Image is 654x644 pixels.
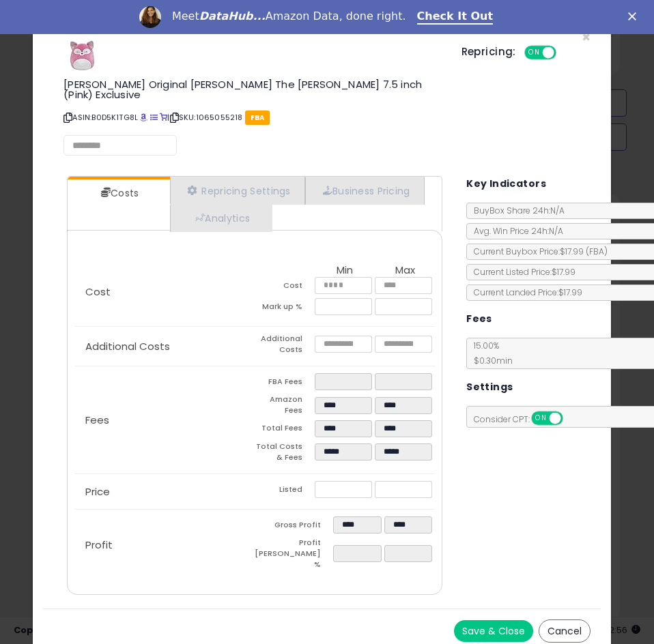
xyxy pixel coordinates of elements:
[63,35,100,76] img: 21-Jg04oaQL._SL60_.jpg
[539,619,591,643] button: Cancel
[467,246,608,257] span: Current Buybox Price:
[74,341,255,352] p: Additional Costs
[63,106,441,128] p: ASIN: B0D5K1TG8L | SKU: 1065055218
[68,179,169,207] a: Costs
[255,277,315,298] td: Cost
[255,538,333,574] td: Profit [PERSON_NAME] %
[63,79,441,100] h3: [PERSON_NAME] Original [PERSON_NAME] The [PERSON_NAME] 7.5 inch (Pink) Exclusive
[467,287,582,298] span: Current Landed Price: $17.99
[466,379,513,396] h5: Settings
[74,415,255,426] p: Fees
[466,175,546,192] h5: Key Indicators
[586,246,608,257] span: ( FBA )
[245,111,270,125] span: FBA
[526,47,543,59] span: ON
[582,27,591,47] span: ×
[255,420,315,441] td: Total Fees
[170,204,271,232] a: Analytics
[467,225,563,237] span: Avg. Win Price 24h: N/A
[461,46,516,57] h5: Repricing:
[140,112,147,123] a: BuyBox page
[315,265,375,277] th: Min
[466,310,492,327] h5: Fees
[532,413,550,424] span: ON
[255,441,315,467] td: Total Costs & Fees
[255,298,315,319] td: Mark up %
[170,177,305,205] a: Repricing Settings
[199,10,266,23] i: DataHub...
[554,47,575,59] span: OFF
[172,10,406,23] div: Meet Amazon Data, done right.
[467,266,575,278] span: Current Listed Price: $17.99
[74,486,255,497] p: Price
[255,334,315,359] td: Additional Costs
[417,10,494,25] a: Check It Out
[454,620,533,642] button: Save & Close
[375,265,435,277] th: Max
[467,413,581,425] span: Consider CPT:
[305,177,425,205] a: Business Pricing
[255,481,315,502] td: Listed
[560,246,608,257] span: $17.99
[150,112,158,123] a: All offer listings
[255,373,315,394] td: FBA Fees
[467,355,513,366] span: $0.30 min
[160,112,167,123] a: Your listing only
[74,540,255,551] p: Profit
[255,516,333,538] td: Gross Profit
[74,287,255,297] p: Cost
[467,205,565,216] span: BuyBox Share 24h: N/A
[628,12,642,20] div: Close
[561,413,583,424] span: OFF
[467,340,513,366] span: 15.00 %
[139,6,161,28] img: Profile image for Georgie
[255,394,315,420] td: Amazon Fees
